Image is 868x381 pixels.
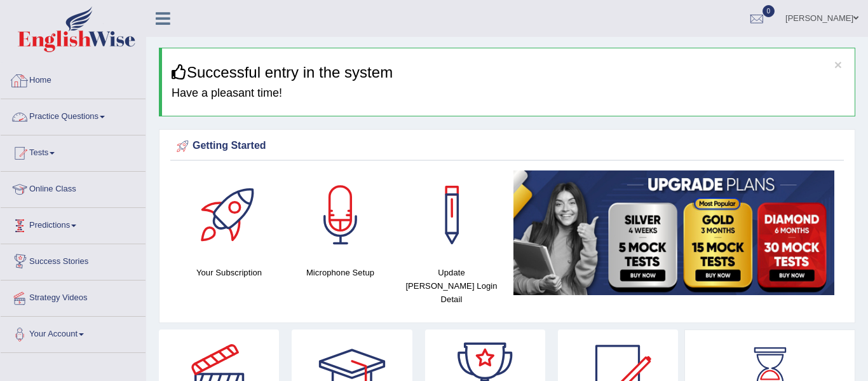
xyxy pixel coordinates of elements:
span: 0 [763,5,775,17]
h4: Have a pleasant time! [172,87,845,100]
a: Strategy Videos [1,281,146,312]
a: Tests [1,135,146,167]
h4: Microphone Setup [291,266,390,279]
h4: Your Subscription [180,266,278,279]
a: Home [1,63,146,95]
h3: Successful entry in the system [172,64,845,81]
a: Online Class [1,172,146,204]
a: Predictions [1,208,146,240]
a: Success Stories [1,244,146,276]
a: Practice Questions [1,99,146,131]
div: Getting Started [173,137,841,156]
h4: Update [PERSON_NAME] Login Detail [402,266,501,306]
img: small5.jpg [513,170,834,294]
a: Your Account [1,317,146,349]
button: × [834,58,842,71]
